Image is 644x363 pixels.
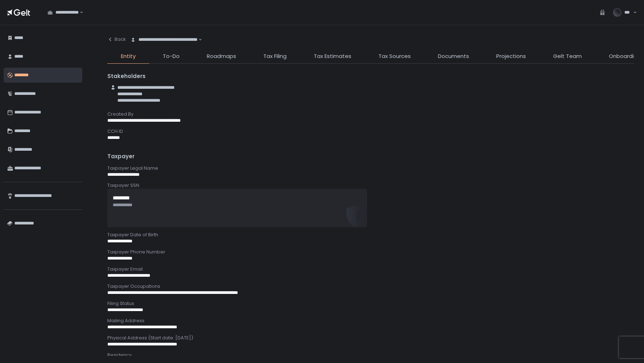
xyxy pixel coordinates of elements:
[107,266,634,272] div: Taxpayer Email
[107,232,634,238] div: Taxpayer Date of Birth
[197,36,198,43] input: Search for option
[126,32,202,47] div: Search for option
[107,153,634,161] div: Taxpayer
[438,52,469,60] span: Documents
[107,249,634,255] div: Taxpayer Phone Number
[107,283,634,290] div: Taxpayer Occupations
[121,52,136,60] span: Entity
[107,36,126,43] div: Back
[496,52,526,60] span: Projections
[107,165,634,171] div: Taxpayer Legal Name
[107,352,634,358] div: Residency
[107,72,634,81] div: Stakeholders
[553,52,582,60] span: Gelt Team
[107,111,634,117] div: Created By
[609,52,640,60] span: Onboarding
[263,52,287,60] span: Tax Filing
[107,128,634,135] div: CCH ID
[107,318,634,324] div: Mailing Address
[314,52,351,60] span: Tax Estimates
[107,182,634,189] div: Taxpayer SSN
[163,52,180,60] span: To-Do
[107,300,634,307] div: Filing Status
[43,5,83,20] div: Search for option
[207,52,236,60] span: Roadmaps
[107,32,126,47] button: Back
[107,335,634,341] div: Physical Address (Start date: [DATE])
[379,52,411,60] span: Tax Sources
